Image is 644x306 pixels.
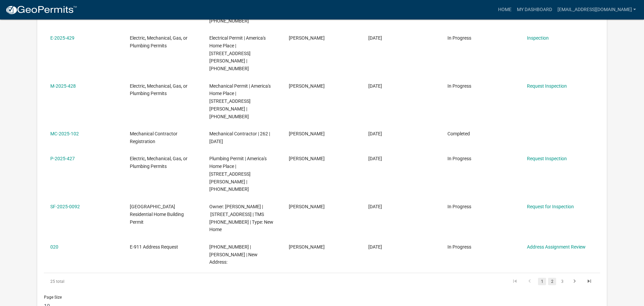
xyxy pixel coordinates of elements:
[209,204,273,232] span: Owner: Lindsay, Brandon | 1275 Drake Drive Donalds, SC 29638 | TMS 008-00-00-125 | Type: New Home
[447,131,470,136] span: Completed
[289,156,325,161] span: Charlene Silva
[50,35,74,41] a: E-2025-429
[368,156,382,161] span: 09/05/2025
[44,273,154,290] div: 25 total
[209,156,267,192] span: Plumbing Permit | America's Home Place | 558 STEVENSON RD | 097-00-00-076
[50,83,76,89] a: M-2025-428
[523,278,536,285] a: go to previous page
[130,244,178,250] span: E-911 Address Request
[527,156,567,161] a: Request Inspection
[289,35,325,41] span: Charlene Silva
[368,35,382,41] span: 09/05/2025
[447,83,471,89] span: In Progress
[538,278,546,285] a: 1
[537,276,547,287] li: page 1
[50,131,79,136] a: MC-2025-102
[368,83,382,89] span: 09/05/2025
[495,3,514,16] a: Home
[447,156,471,161] span: In Progress
[368,131,382,136] span: 09/05/2025
[50,156,75,161] a: P-2025-427
[289,244,325,250] span: Charlene Silva
[50,204,80,209] a: SF-2025-0092
[289,131,325,136] span: Charlene Silva
[527,83,567,89] a: Request Inspection
[50,244,58,250] a: 020
[209,35,266,71] span: Electrical Permit | America's Home Place | 558 STEVENSON RD | 097-00-00-076
[368,244,382,250] span: 08/08/2025
[289,204,325,209] span: Charlene Silva
[209,131,270,144] span: Mechanical Contractor | 262 | 06/30/2027
[568,278,581,285] a: go to next page
[527,204,574,209] a: Request for Inspection
[447,35,471,41] span: In Progress
[130,156,187,169] span: Electric, Mechanical, Gas, or Plumbing Permits
[447,204,471,209] span: In Progress
[130,204,184,225] span: Abbeville County Residential Home Building Permit
[209,83,271,119] span: Mechanical Permit | America's Home Place | 558 STEVENSON RD | 097-00-00-076
[548,278,556,285] a: 2
[130,131,177,144] span: Mechanical Contractor Registration
[209,244,258,265] span: 008-00-00-125 | Brandon Lindsay | New Address:
[557,276,567,287] li: page 3
[368,204,382,209] span: 08/14/2025
[289,83,325,89] span: Charlene Silva
[527,35,549,41] a: Inspection
[555,3,639,16] a: [EMAIL_ADDRESS][DOMAIN_NAME]
[583,278,596,285] a: go to last page
[547,276,557,287] li: page 2
[130,35,187,48] span: Electric, Mechanical, Gas, or Plumbing Permits
[447,244,471,250] span: In Progress
[130,83,187,96] span: Electric, Mechanical, Gas, or Plumbing Permits
[514,3,555,16] a: My Dashboard
[527,244,586,250] a: Address Assignment Review
[508,278,521,285] a: go to first page
[558,278,566,285] a: 3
